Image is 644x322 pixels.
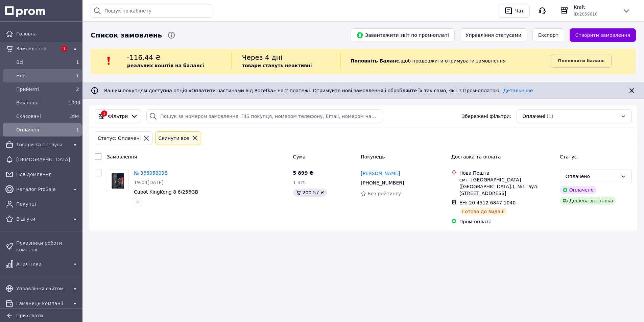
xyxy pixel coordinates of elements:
img: Фото товару [107,170,128,191]
span: Cума [293,154,306,159]
span: Скасовані [16,113,66,120]
div: [PHONE_NUMBER] [359,178,405,188]
span: Товари та послуги [16,141,68,148]
a: Створити замовлення [570,28,636,42]
div: Статус: Оплачені [96,134,142,142]
span: 1 [61,46,67,52]
span: Список замовлень [91,30,162,40]
div: Нова Пошта [459,170,554,176]
span: Повідомлення [16,171,79,178]
div: Готово до видачі [459,207,507,216]
span: (1) [547,114,553,119]
div: Оплачено [560,186,596,194]
span: Замовлення [107,154,137,159]
span: Виконані [16,99,66,106]
span: Прийняті [16,86,66,93]
span: [DEMOGRAPHIC_DATA] [16,156,79,163]
span: ЕН: 20 4512 6847 1040 [459,200,516,205]
span: Фільтри [108,113,128,120]
img: :exclamation: [104,56,114,66]
div: Пром-оплата [459,218,554,225]
span: Гаманець компанії [16,300,68,307]
a: Детальніше [503,88,533,93]
span: Нові [16,72,66,79]
span: Головна [16,30,79,37]
span: Показники роботи компанії [16,240,79,253]
span: 384 [70,114,79,119]
button: Експорт [532,28,564,42]
span: Управління сайтом [16,285,68,292]
span: 2 [76,86,79,92]
button: Завантажити звіт по пром-оплаті [351,28,455,42]
span: Замовлення [16,45,57,52]
span: Збережені фільтри: [462,113,511,120]
span: Оплачені [16,126,66,133]
a: № 366058096 [134,170,167,176]
span: 1 [76,59,79,65]
span: 1 [76,73,79,78]
span: Статус [560,154,577,159]
a: [PERSON_NAME] [361,170,400,177]
input: Пошук по кабінету [91,4,212,18]
span: Відгуки [16,216,68,222]
span: ID: 2059610 [574,12,597,17]
span: Приховати [16,313,43,318]
span: 19:04[DATE] [134,180,164,185]
span: Вашим покупцям доступна опція «Оплатити частинами від Rozetka» на 2 платежі. Отримуйте нові замов... [104,88,533,93]
span: Kraft [574,4,617,10]
div: смт. [GEOGRAPHIC_DATA] ([GEOGRAPHIC_DATA].), №1: вул. [STREET_ADDRESS] [459,176,554,197]
a: Cubot KingKong 8 6/256GB [134,189,198,195]
span: Аналітика [16,261,68,267]
div: Дешева доставка [560,197,616,205]
b: Поповнити баланс [558,58,604,63]
span: 5 899 ₴ [293,170,314,176]
input: Пошук за номером замовлення, ПІБ покупця, номером телефону, Email, номером накладної [146,109,382,123]
span: -116.44 ₴ [127,53,161,61]
span: Покупці [16,201,79,207]
span: Доставка та оплата [451,154,501,159]
div: 200.57 ₴ [293,189,327,197]
span: 1009 [68,100,80,105]
b: реальних коштів на балансі [127,63,204,68]
span: 1 шт. [293,180,306,185]
div: Чат [514,6,525,16]
span: Через 4 дні [242,53,283,61]
a: Фото товару [107,170,128,191]
button: Управління статусами [460,28,527,42]
span: Без рейтингу [367,191,401,196]
div: , щоб продовжити отримувати замовлення [340,53,551,69]
b: Поповніть Баланс [351,58,399,64]
div: Оплачено [566,173,618,180]
span: Оплачені [522,113,545,120]
span: Каталог ProSale [16,186,68,193]
button: Чат [499,4,530,18]
span: Всi [16,59,66,66]
span: Покупець [361,154,385,159]
b: товари стануть неактивні [242,63,312,68]
div: Cкинути все [157,134,190,142]
a: Поповнити баланс [551,54,612,68]
span: 1 [76,127,79,132]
